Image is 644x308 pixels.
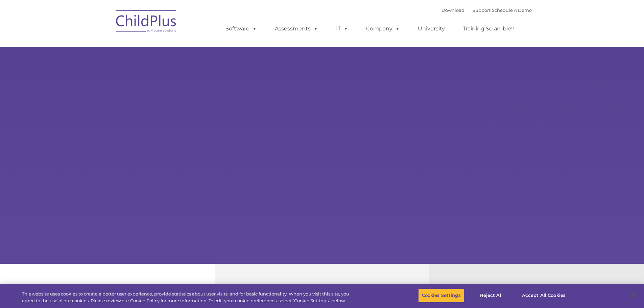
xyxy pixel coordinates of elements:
button: Reject All [470,288,512,303]
a: Schedule A Demo [492,7,532,13]
a: Download [442,7,464,13]
button: Close [626,288,641,303]
img: ChildPlus by Procare Solutions [113,5,180,39]
a: Company [359,22,407,35]
a: Software [219,22,264,35]
font: | [442,7,532,13]
a: Support [473,7,491,13]
a: Training Scramble!! [456,22,521,35]
button: Cookies Settings [418,288,464,303]
button: Accept All Cookies [518,288,569,303]
a: University [411,22,452,35]
a: Assessments [268,22,325,35]
div: This website uses cookies to create a better user experience, provide statistics about user visit... [22,291,354,304]
a: IT [329,22,355,35]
